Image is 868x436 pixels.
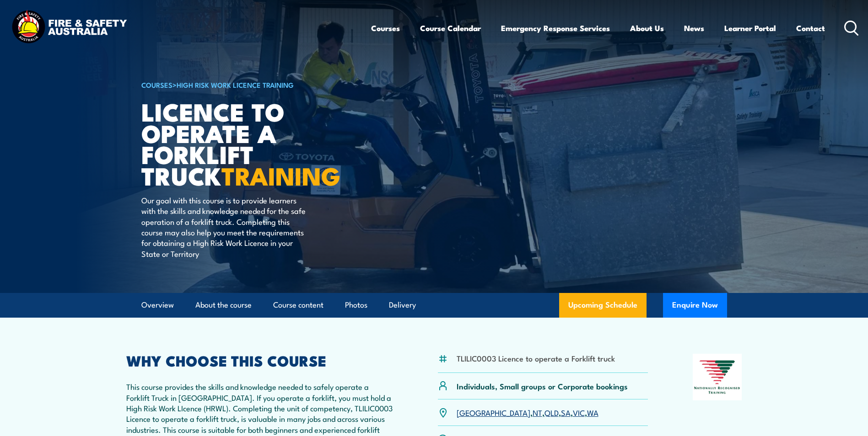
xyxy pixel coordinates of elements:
[141,293,174,317] a: Overview
[693,354,742,400] img: Nationally Recognised Training logo.
[559,293,647,318] a: Upcoming Schedule
[663,293,727,318] button: Enquire Now
[420,16,481,40] a: Course Calendar
[273,293,323,317] a: Course content
[141,101,367,186] h1: Licence to operate a forklift truck
[457,353,615,363] li: TLILIC0003 Licence to operate a Forklift truck
[587,407,598,418] a: WA
[533,407,542,418] a: NT
[573,407,585,418] a: VIC
[221,156,340,194] strong: TRAINING
[177,80,294,90] a: High Risk Work Licence Training
[501,16,610,40] a: Emergency Response Services
[141,80,173,90] a: COURSES
[796,16,825,40] a: Contact
[457,381,628,391] p: Individuals, Small groups or Corporate bookings
[630,16,664,40] a: About Us
[141,79,367,90] h6: >
[724,16,776,40] a: Learner Portal
[195,293,252,317] a: About the course
[457,407,598,418] p: , , , , ,
[126,354,394,367] h2: WHY CHOOSE THIS COURSE
[545,407,559,418] a: QLD
[141,195,308,259] p: Our goal with this course is to provide learners with the skills and knowledge needed for the saf...
[345,293,367,317] a: Photos
[561,407,571,418] a: SA
[389,293,416,317] a: Delivery
[371,16,400,40] a: Courses
[457,407,530,418] a: [GEOGRAPHIC_DATA]
[684,16,704,40] a: News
